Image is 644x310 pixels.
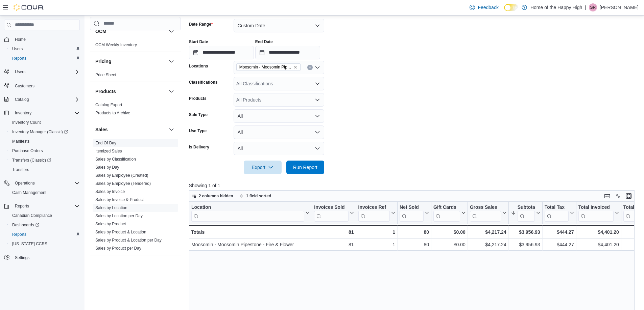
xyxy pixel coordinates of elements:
[12,109,80,117] span: Inventory
[12,167,29,172] span: Transfers
[433,241,466,249] div: $0.00
[314,204,354,222] button: Invoices Sold
[95,173,148,178] span: Sales by Employee (Created)
[15,37,26,42] span: Home
[95,181,151,186] span: Sales by Employee (Tendered)
[12,56,26,61] span: Reports
[95,88,166,95] button: Products
[9,230,29,238] a: Reports
[95,126,166,133] button: Sales
[95,261,109,268] h3: Taxes
[578,228,619,236] div: $4,401.20
[95,72,116,78] span: Price Sheet
[14,4,44,11] img: Cova
[189,128,207,134] label: Use Type
[12,120,41,125] span: Inventory Count
[15,255,29,260] span: Settings
[95,181,151,186] a: Sales by Employee (Tendered)
[4,32,80,280] nav: Complex example
[544,241,574,249] div: $444.27
[95,73,116,77] a: Price Sheet
[167,125,175,134] button: Sales
[7,44,82,54] button: Users
[7,220,82,230] a: Dashboards
[15,203,29,209] span: Reports
[95,173,148,178] a: Sales by Employee (Created)
[9,166,80,174] span: Transfers
[7,54,82,63] button: Reports
[9,118,44,126] a: Inventory Count
[12,148,43,153] span: Purchase Orders
[625,192,633,200] button: Enter fullscreen
[1,81,82,90] button: Customers
[517,204,534,211] div: Subtotal
[95,141,116,145] a: End Of Day
[189,112,208,117] label: Sale Type
[95,222,126,226] a: Sales by Product
[95,103,122,107] a: Catalog Export
[517,204,534,222] div: Subtotal
[7,118,82,127] button: Inventory Count
[7,211,82,220] button: Canadian Compliance
[12,82,37,90] a: Customers
[433,228,466,236] div: $0.00
[9,221,42,229] a: Dashboards
[9,54,29,62] a: Reports
[544,204,568,222] div: Total Tax
[248,161,278,174] span: Export
[9,118,80,126] span: Inventory Count
[244,161,282,174] button: Export
[314,228,354,236] div: 81
[1,201,82,211] button: Reports
[12,202,80,210] span: Reports
[9,212,80,220] span: Canadian Compliance
[9,240,50,248] a: [US_STATE] CCRS
[191,204,304,211] div: Location
[9,221,80,229] span: Dashboards
[470,204,501,211] div: Gross Sales
[12,213,52,218] span: Canadian Compliance
[95,42,137,48] span: OCM Weekly Inventory
[95,111,130,115] a: Products to Archive
[237,192,274,200] button: 1 field sorted
[614,192,622,200] button: Display options
[544,204,568,211] div: Total Tax
[9,137,32,145] a: Manifests
[167,57,175,65] button: Pricing
[95,126,108,133] h3: Sales
[530,3,582,11] p: Home of the Happy High
[578,204,613,222] div: Total Invoiced
[7,239,82,249] button: [US_STATE] CCRS
[236,63,301,71] span: Moosomin - Moosomin Pipestone - Fire & Flower
[167,27,175,35] button: OCM
[510,241,540,249] div: $3,956.93
[95,58,166,65] button: Pricing
[95,230,146,234] a: Sales by Product & Location
[167,261,175,269] button: Taxes
[95,189,125,194] span: Sales by Invoice
[95,149,122,153] a: Itemized Sales
[510,228,540,236] div: $3,956.93
[95,197,144,202] a: Sales by Invoice & Product
[12,95,31,104] button: Catalog
[191,241,310,249] div: Moosomin - Moosomin Pipestone - Fire & Flower
[189,182,639,189] p: Showing 1 of 1
[234,142,324,155] button: All
[9,156,80,164] span: Transfers (Classic)
[191,204,304,222] div: Location
[95,214,143,218] a: Sales by Location per Day
[510,204,540,222] button: Subtotal
[189,192,236,200] button: 2 columns hidden
[12,46,23,52] span: Users
[585,3,586,11] p: |
[9,156,54,164] a: Transfers (Classic)
[12,190,46,195] span: Cash Management
[400,241,429,249] div: 80
[15,83,34,89] span: Customers
[189,22,213,27] label: Date Range
[95,28,106,35] h3: OCM
[90,139,181,255] div: Sales
[12,35,28,44] a: Home
[95,58,111,65] h3: Pricing
[1,108,82,118] button: Inventory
